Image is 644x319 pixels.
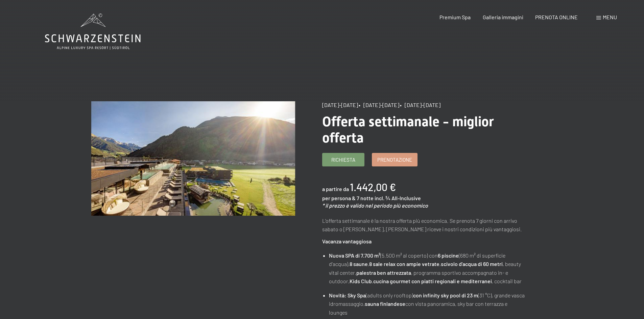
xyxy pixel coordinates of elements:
[331,156,355,163] span: Richiesta
[350,261,368,267] strong: 8 saune
[329,291,526,317] li: (adults only rooftop) (31 °C), grande vasca idromassaggio, con vista panoramica, sky bar con terr...
[369,261,439,267] strong: 8 sale relax con ampie vetrate
[483,14,523,20] a: Galleria immagini
[322,216,526,234] p: L'offerta settimanale è la nostra offerta più economica. Se prenota 7 giorni con arrivo sabato o ...
[322,102,358,108] span: [DATE]-[DATE]
[356,269,411,276] strong: palestra ben attrezzata
[323,153,364,166] a: Richiesta
[359,102,399,108] span: • [DATE]-[DATE]
[377,156,412,163] span: Prenotazione
[322,186,349,192] span: a partire da
[350,181,396,193] b: 1.442,00 €
[400,102,440,108] span: • [DATE]-[DATE]
[329,252,380,259] strong: Nuova SPA di 7.700 m²
[357,195,374,201] span: 7 notte
[350,278,372,284] strong: Kids Club
[322,238,372,244] strong: Vacanza vantaggiosa
[603,14,617,20] span: Menu
[365,300,405,307] strong: sauna finlandese
[375,195,421,201] span: incl. ¾ All-Inclusive
[329,292,366,298] strong: Novità: Sky Spa
[322,202,428,209] em: * il prezzo è valido nel periodo più economico
[441,261,503,267] strong: scivolo d'acqua di 60 metri
[413,292,478,298] strong: con infinity sky pool di 23 m
[373,278,492,284] strong: cucina gourmet con piatti regionali e mediterranei
[329,251,526,286] li: (5.500 m² al coperto) con (680 m² di superficie d'acqua), , , , beauty vital center, , programma ...
[322,195,356,201] span: per persona &
[372,153,417,166] a: Prenotazione
[535,14,578,20] a: PRENOTA ONLINE
[91,101,295,216] img: Offerta settimanale - miglior offerta
[439,14,471,20] a: Premium Spa
[322,114,494,146] span: Offerta settimanale - miglior offerta
[438,252,459,259] strong: 6 piscine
